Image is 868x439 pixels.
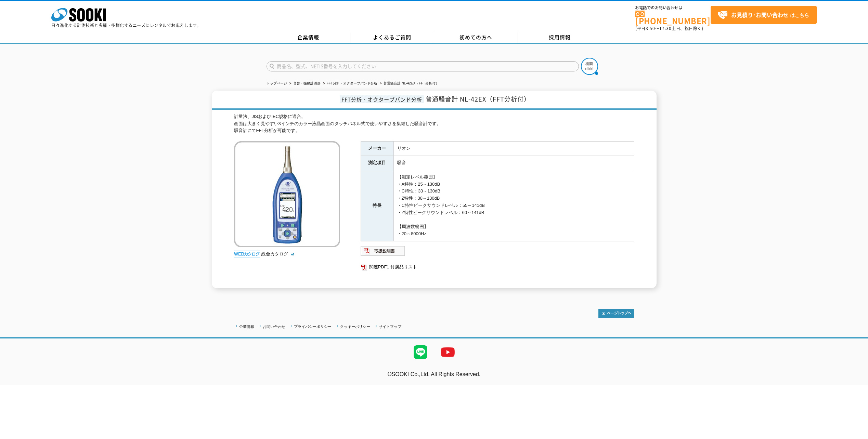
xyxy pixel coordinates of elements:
[434,32,518,43] a: 初めての方へ
[294,324,332,329] a: プライバシーポリシー
[340,324,370,329] a: クッキーポリシー
[407,338,434,366] img: LINE
[717,10,809,20] span: はこちら
[239,324,254,329] a: 企業情報
[711,6,817,24] a: お見積り･お問い合わせはこちら
[635,11,711,25] a: [PHONE_NUMBER]
[393,170,634,241] td: 【測定レベル範囲】 ・A特性：25～130dB ・C特性：33～130dB ・Z特性：38～130dB ・C特性ピークサウンドレベル：55～141dB ・Z特性ピークサウンドレベル：60～141...
[842,378,868,384] a: テストMail
[646,25,655,31] span: 8:50
[293,81,321,85] a: 音響・振動計測器
[581,58,598,75] img: btn_search.png
[731,11,789,19] strong: お見積り･お問い合わせ
[234,113,634,134] div: 計量法、JISおよびIEC規格に適合。 画面は大きく見やすい3インチのカラー液晶画面のタッチパネル式で使いやすさを集結した騒音計です。 騒音計にてFFT分析が可能です。
[459,34,492,41] span: 初めての方へ
[340,95,424,103] span: FFT分析・オクターブバンド分析
[379,324,401,329] a: サイトマップ
[361,250,405,255] a: 取扱説明書
[361,263,634,271] a: 関連PDF1 付属品リスト
[518,32,602,43] a: 採用情報
[263,324,285,329] a: お問い合わせ
[361,170,393,241] th: 特長
[393,156,634,170] td: 騒音
[659,25,672,31] span: 17:30
[426,94,530,104] span: 普通騒音計 NL-42EX（FFT分析付）
[361,245,405,256] img: 取扱説明書
[378,80,439,87] li: 普通騒音計 NL-42EX（FFT分析付）
[267,61,579,71] input: 商品名、型式、NETIS番号を入力してください
[635,25,703,31] span: (平日 ～ 土日、祝日除く)
[327,81,377,85] a: FFT分析・オクターブバンド分析
[361,156,393,170] th: 測定項目
[635,6,711,10] span: お電話でのお問い合わせは
[267,81,287,85] a: トップページ
[234,141,340,247] img: 普通騒音計 NL-42EX（FFT分析付）
[598,309,634,318] img: トップページへ
[51,23,201,27] p: 日々進化する計測技術と多種・多様化するニーズにレンタルでお応えします。
[267,32,350,43] a: 企業情報
[393,142,634,156] td: リオン
[234,251,260,257] img: webカタログ
[261,251,295,256] a: 総合カタログ
[361,142,393,156] th: メーカー
[434,338,462,366] img: YouTube
[350,32,434,43] a: よくあるご質問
